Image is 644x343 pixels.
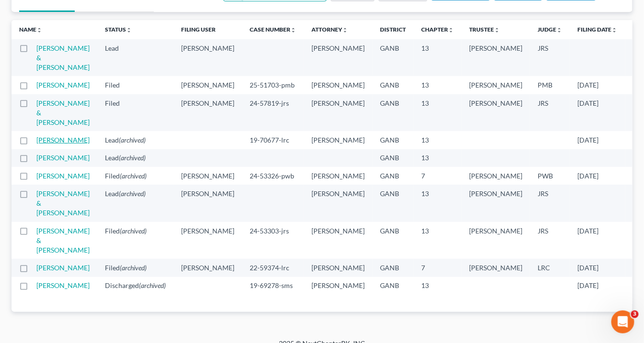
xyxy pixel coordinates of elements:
[290,27,296,33] i: unfold_more
[461,76,530,94] td: [PERSON_NAME]
[36,27,42,33] i: unfold_more
[414,222,461,259] td: 13
[577,26,618,33] a: Filing Dateunfold_more
[242,277,304,304] td: 19-69278-sms
[372,259,414,277] td: GANB
[461,94,530,131] td: [PERSON_NAME]
[530,185,570,221] td: JRS
[461,259,530,277] td: [PERSON_NAME]
[97,131,173,149] td: Lead
[97,149,173,167] td: Lead
[119,189,146,198] span: (archived)
[556,27,562,33] i: unfold_more
[372,94,414,131] td: GANB
[311,26,348,33] a: Attorneyunfold_more
[36,227,90,254] a: [PERSON_NAME] & [PERSON_NAME]
[372,149,414,167] td: GANB
[372,185,414,221] td: GANB
[120,172,147,180] span: (archived)
[304,131,372,149] td: [PERSON_NAME]
[173,39,242,76] td: [PERSON_NAME]
[372,39,414,76] td: GANB
[414,259,461,277] td: 7
[570,277,625,304] td: [DATE]
[304,222,372,259] td: [PERSON_NAME]
[372,76,414,94] td: GANB
[570,222,625,259] td: [DATE]
[530,167,570,185] td: PWB
[304,76,372,94] td: [PERSON_NAME]
[36,281,90,289] a: [PERSON_NAME]
[530,259,570,277] td: LRC
[372,131,414,149] td: GANB
[570,94,625,131] td: [DATE]
[173,259,242,277] td: [PERSON_NAME]
[97,39,173,76] td: Lead
[173,76,242,94] td: [PERSON_NAME]
[36,172,90,180] a: [PERSON_NAME]
[304,39,372,76] td: [PERSON_NAME]
[242,259,304,277] td: 22-59374-lrc
[173,20,242,39] th: Filing User
[372,222,414,259] td: GANB
[105,26,132,33] a: Statusunfold_more
[304,167,372,185] td: [PERSON_NAME]
[372,167,414,185] td: GANB
[250,26,296,33] a: Case Numberunfold_more
[242,222,304,259] td: 24-53303-jrs
[173,185,242,221] td: [PERSON_NAME]
[97,167,173,185] td: Filed
[242,131,304,149] td: 19-70677-lrc
[173,167,242,185] td: [PERSON_NAME]
[530,39,570,76] td: JRS
[461,222,530,259] td: [PERSON_NAME]
[414,131,461,149] td: 13
[530,76,570,94] td: PMB
[304,94,372,131] td: [PERSON_NAME]
[414,76,461,94] td: 13
[173,222,242,259] td: [PERSON_NAME]
[119,136,146,144] span: (archived)
[36,99,90,126] a: [PERSON_NAME] & [PERSON_NAME]
[530,94,570,131] td: JRS
[36,136,90,144] a: [PERSON_NAME]
[97,259,173,277] td: Filed
[242,76,304,94] td: 25-51703-pmb
[242,167,304,185] td: 24-53326-pwb
[570,259,625,277] td: [DATE]
[36,81,90,89] a: [PERSON_NAME]
[242,94,304,131] td: 24-57819-jrs
[570,131,625,149] td: [DATE]
[611,310,634,333] iframe: Intercom live chat
[494,27,500,33] i: unfold_more
[97,185,173,221] td: Lead
[372,20,414,39] th: District
[612,27,618,33] i: unfold_more
[461,39,530,76] td: [PERSON_NAME]
[173,94,242,131] td: [PERSON_NAME]
[97,277,173,304] td: Discharged
[120,227,147,235] span: (archived)
[570,76,625,94] td: [DATE]
[97,222,173,259] td: Filed
[304,185,372,221] td: [PERSON_NAME]
[421,26,454,33] a: Chapterunfold_more
[414,149,461,167] td: 13
[97,76,173,94] td: Filed
[36,44,90,71] a: [PERSON_NAME] & [PERSON_NAME]
[461,185,530,221] td: [PERSON_NAME]
[19,26,42,33] a: Nameunfold_more
[36,154,90,162] a: [PERSON_NAME]
[97,94,173,131] td: Filed
[36,189,90,217] a: [PERSON_NAME] & [PERSON_NAME]
[414,185,461,221] td: 13
[631,310,639,318] span: 3
[538,26,562,33] a: Judgeunfold_more
[304,259,372,277] td: [PERSON_NAME]
[469,26,500,33] a: Trusteeunfold_more
[414,39,461,76] td: 13
[461,167,530,185] td: [PERSON_NAME]
[342,27,348,33] i: unfold_more
[448,27,454,33] i: unfold_more
[36,264,90,272] a: [PERSON_NAME]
